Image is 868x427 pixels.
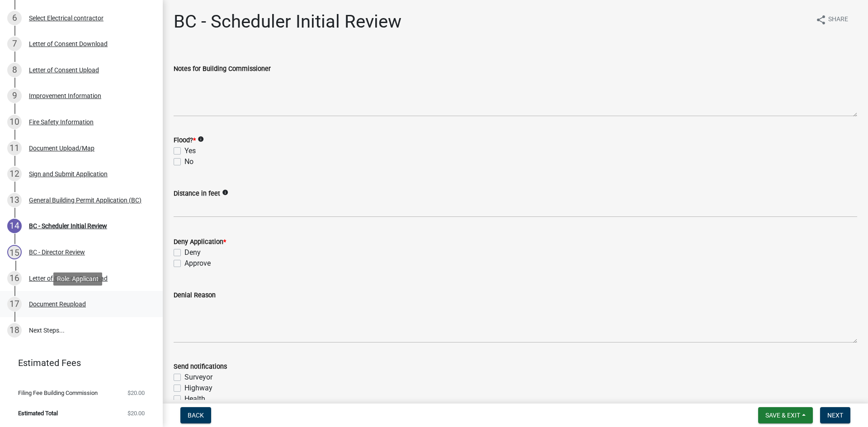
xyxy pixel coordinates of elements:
[184,156,193,167] label: No
[29,15,104,21] div: Select Electrical contractor
[53,272,102,286] div: Role: Applicant
[18,410,58,416] span: Estimated Total
[29,301,86,307] div: Document Reupload
[222,189,228,196] i: info
[816,14,826,25] i: share
[174,137,196,144] label: Flood?
[174,66,271,72] label: Notes for Building Commissioner
[174,292,216,299] label: Denial Reason
[7,37,22,51] div: 7
[7,63,22,77] div: 8
[127,410,145,416] span: $20.00
[808,11,855,28] button: shareShare
[29,67,99,73] div: Letter of Consent Upload
[29,119,94,125] div: Fire Safety Information
[188,412,204,419] span: Back
[174,191,220,197] label: Distance in feet
[7,297,22,311] div: 17
[174,11,401,33] h1: BC - Scheduler Initial Review
[174,239,226,245] label: Deny Application
[29,197,142,203] div: General Building Permit Application (BC)
[29,41,108,47] div: Letter of Consent Download
[7,354,148,372] a: Estimated Fees
[29,93,101,99] div: Improvement Information
[7,167,22,181] div: 12
[7,11,22,25] div: 6
[184,258,211,269] label: Approve
[7,193,22,207] div: 13
[7,141,22,155] div: 11
[174,364,227,370] label: Send notifications
[184,372,212,383] label: Surveyor
[180,407,211,423] button: Back
[29,275,108,282] div: Letter of Consent Download
[7,271,22,286] div: 16
[198,136,204,142] i: info
[827,412,843,419] span: Next
[29,145,94,151] div: Document Upload/Map
[127,390,145,396] span: $20.00
[184,145,196,156] label: Yes
[18,390,98,396] span: Filing Fee Building Commission
[7,245,22,259] div: 15
[184,394,205,404] label: Health
[29,223,107,229] div: BC - Scheduler Initial Review
[7,219,22,233] div: 14
[7,89,22,103] div: 9
[29,249,85,255] div: BC - Director Review
[758,407,813,423] button: Save & Exit
[820,407,850,423] button: Next
[828,14,848,25] span: Share
[7,115,22,129] div: 10
[29,171,108,177] div: Sign and Submit Application
[184,383,212,394] label: Highway
[184,247,201,258] label: Deny
[765,412,800,419] span: Save & Exit
[7,323,22,338] div: 18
